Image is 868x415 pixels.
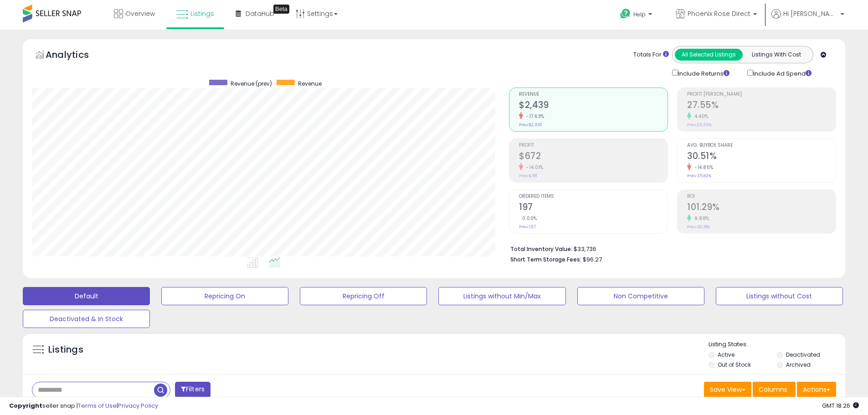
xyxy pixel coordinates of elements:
[797,382,836,397] button: Actions
[583,255,602,264] span: $96.27
[190,9,214,18] span: Listings
[687,92,836,97] span: Profit [PERSON_NAME]
[687,194,836,199] span: ROI
[519,173,537,179] small: Prev: $781
[688,9,750,18] span: Phoenix Rose Direct
[510,256,581,263] b: Short Term Storage Fees:
[675,49,743,61] button: All Selected Listings
[23,310,150,328] button: Deactivated & In Stock
[687,224,710,230] small: Prev: 92.18%
[633,51,669,59] div: Totals For
[519,224,536,230] small: Prev: 197
[718,351,734,359] label: Active
[519,92,668,97] span: Revenue
[438,287,565,305] button: Listings without Min/Max
[523,164,544,171] small: -14.01%
[704,382,751,397] button: Save View
[510,243,829,254] li: $33,736
[48,343,83,356] h5: Listings
[687,100,836,112] h2: 27.55%
[771,9,844,30] a: Hi [PERSON_NAME]
[78,401,117,410] a: Terms of Use
[759,385,787,394] span: Columns
[519,143,668,148] span: Profit
[718,361,751,369] label: Out of Stock
[300,287,427,305] button: Repricing Off
[716,287,843,305] button: Listings without Cost
[620,8,631,20] i: Get Help
[687,151,836,163] h2: 30.51%
[691,113,709,120] small: 4.40%
[46,48,107,63] h5: Analytics
[519,151,668,163] h2: $672
[523,113,544,120] small: -17.63%
[633,10,646,18] span: Help
[519,100,668,112] h2: $2,439
[687,173,711,179] small: Prev: 35.83%
[753,382,796,397] button: Columns
[613,1,661,30] a: Help
[246,9,274,18] span: DataHub
[687,122,712,128] small: Prev: 26.39%
[161,287,288,305] button: Repricing On
[519,215,537,222] small: 0.00%
[577,287,704,305] button: Non Competitive
[125,9,155,18] span: Overview
[687,143,836,148] span: Avg. Buybox Share
[175,382,211,398] button: Filters
[9,402,158,410] div: seller snap | |
[691,164,714,171] small: -14.85%
[23,287,150,305] button: Default
[822,401,859,410] span: 2025-09-16 18:26 GMT
[687,202,836,214] h2: 101.29%
[740,68,826,78] div: Include Ad Spend
[742,49,810,61] button: Listings With Cost
[783,9,838,18] span: Hi [PERSON_NAME]
[519,122,542,128] small: Prev: $2,961
[510,245,572,253] b: Total Inventory Value:
[665,68,740,78] div: Include Returns
[231,80,272,87] span: Revenue (prev)
[786,361,811,369] label: Archived
[519,202,668,214] h2: 197
[273,5,289,14] div: Tooltip anchor
[298,80,322,87] span: Revenue
[9,401,42,410] strong: Copyright
[691,215,709,222] small: 9.88%
[519,194,668,199] span: Ordered Items
[118,401,158,410] a: Privacy Policy
[709,340,845,349] p: Listing States:
[786,351,820,359] label: Deactivated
